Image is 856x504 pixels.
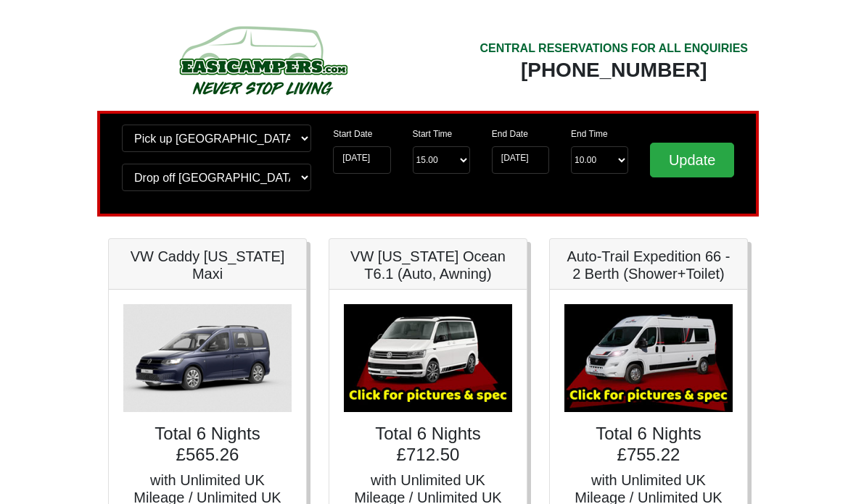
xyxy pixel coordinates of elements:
[650,143,734,177] input: Update
[344,424,512,466] h4: Total 6 Nights £712.50
[123,424,292,466] h4: Total 6 Nights £565.26
[480,57,748,83] div: [PHONE_NUMBER]
[125,20,400,100] img: campers-checkout-logo.png
[564,424,733,466] h4: Total 6 Nights £755.22
[492,127,528,140] label: End Date
[333,127,372,140] label: Start Date
[571,127,608,140] label: End Time
[344,304,512,412] img: VW California Ocean T6.1 (Auto, Awning)
[333,146,390,174] input: Start Date
[344,248,512,282] h5: VW [US_STATE] Ocean T6.1 (Auto, Awning)
[123,304,292,412] img: VW Caddy California Maxi
[564,304,733,412] img: Auto-Trail Expedition 66 - 2 Berth (Shower+Toilet)
[413,127,453,140] label: Start Time
[480,40,748,57] div: CENTRAL RESERVATIONS FOR ALL ENQUIRIES
[123,248,292,282] h5: VW Caddy [US_STATE] Maxi
[492,146,549,174] input: Return Date
[564,248,733,282] h5: Auto-Trail Expedition 66 - 2 Berth (Shower+Toilet)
